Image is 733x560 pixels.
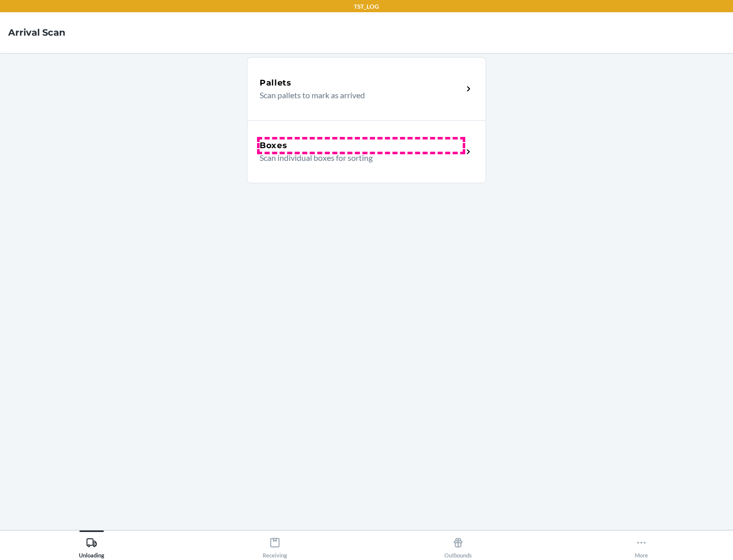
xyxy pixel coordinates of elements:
[183,530,366,558] button: Receiving
[79,533,104,558] div: Unloading
[550,530,733,558] button: More
[247,57,486,120] a: PalletsScan pallets to mark as arrived
[260,89,455,101] p: Scan pallets to mark as arrived
[260,139,288,152] h5: Boxes
[444,533,472,558] div: Outbounds
[263,533,287,558] div: Receiving
[354,2,379,11] p: TST_LOG
[8,26,65,39] h4: Arrival Scan
[260,77,292,89] h5: Pallets
[366,530,550,558] button: Outbounds
[635,533,648,558] div: More
[247,120,486,183] a: BoxesScan individual boxes for sorting
[260,152,455,164] p: Scan individual boxes for sorting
